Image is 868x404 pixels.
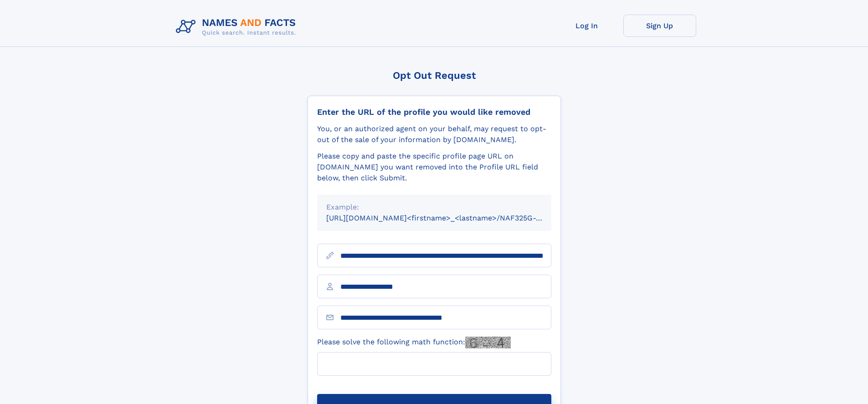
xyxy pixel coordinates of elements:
[172,15,303,39] img: Logo Names and Facts
[317,151,551,184] div: Please copy and paste the specific profile page URL on [DOMAIN_NAME] you want removed into the Pr...
[623,15,696,37] a: Sign Up
[317,123,551,145] div: You, or an authorized agent on your behalf, may request to opt-out of the sale of your informatio...
[326,214,569,222] small: [URL][DOMAIN_NAME]<firstname>_<lastname>/NAF325G-xxxxxxxx
[317,107,551,117] div: Enter the URL of the profile you would like removed
[308,70,561,81] div: Opt Out Request
[317,337,511,348] label: Please solve the following math function:
[326,202,542,213] div: Example:
[550,15,623,37] a: Log In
